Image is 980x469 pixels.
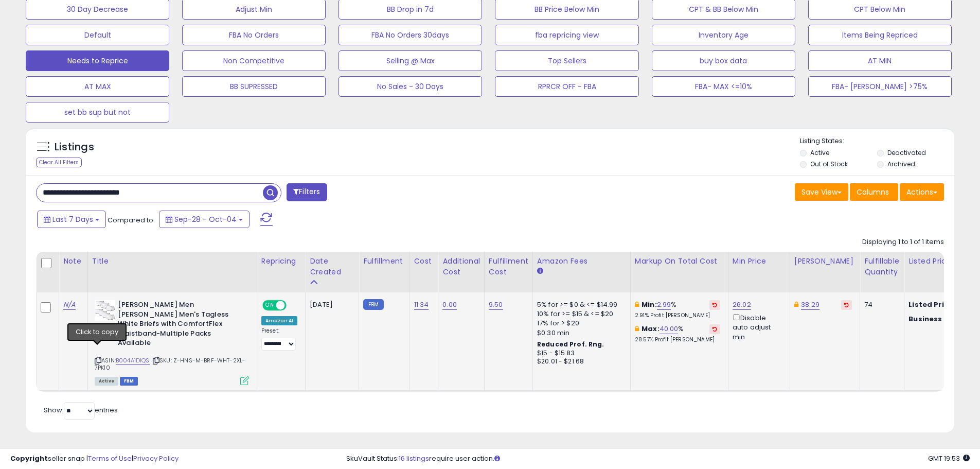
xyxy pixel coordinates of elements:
i: This overrides the store level min markup for this listing [635,301,639,308]
div: Cost [414,256,434,267]
button: Last 7 Days [37,211,106,228]
div: Fulfillable Quantity [864,256,900,277]
button: set bb sup but not [26,102,169,123]
p: Listing States: [800,136,954,146]
div: Fulfillment [363,256,405,267]
small: Amazon Fees. [537,267,543,276]
div: Fulfillment Cost [489,256,528,277]
div: 5% for >= $0 & <= $14.99 [537,300,622,309]
button: Save View [795,183,848,201]
a: Terms of Use [88,454,132,463]
button: Items Being Repriced [808,25,952,45]
i: Revert to store-level Dynamic Max Price [844,302,849,307]
img: 31qutmU1hgL._SL40_.jpg [95,300,115,321]
button: Columns [850,183,898,201]
b: Business Price: [908,314,965,324]
button: Actions [900,183,944,201]
th: The percentage added to the cost of goods (COGS) that forms the calculator for Min & Max prices. [630,252,728,292]
i: Revert to store-level Max Markup [712,326,717,332]
button: No Sales - 30 Days [338,76,482,97]
span: | SKU: Z-HNS-M-BRF-WHT-2XL-7PK10 [95,356,246,372]
div: Additional Cost [442,256,480,277]
i: Revert to store-level Min Markup [712,302,717,307]
i: This overrides the store level Dynamic Max Price for this listing [794,301,798,308]
div: 10% for >= $15 & <= $20 [537,309,622,319]
b: Listed Price: [908,300,955,309]
a: 26.02 [733,300,751,310]
div: Amazon Fees [537,256,626,267]
span: All listings currently available for purchase on Amazon [95,377,118,386]
div: $15 - $15.83 [537,349,622,358]
small: FBM [363,299,383,310]
div: Preset: [261,327,297,351]
button: AT MIN [808,50,952,71]
button: FBA No Orders 30days [338,25,482,45]
button: Top Sellers [495,50,638,71]
button: BB SUPRESSED [182,76,326,97]
button: Filters [287,183,327,201]
div: [PERSON_NAME] [794,256,856,267]
div: $20.01 - $21.68 [537,357,622,366]
div: SkuVault Status: require user action. [346,454,970,464]
div: 17% for > $20 [537,319,622,328]
label: Archived [887,160,915,168]
button: fba repricing view [495,25,638,45]
div: % [635,324,720,343]
div: Title [92,256,253,267]
button: FBA- [PERSON_NAME] >75% [808,76,952,97]
button: AT MAX [26,76,169,97]
b: Max: [642,324,660,334]
button: Default [26,25,169,45]
div: % [635,300,720,319]
a: 9.50 [489,300,503,310]
label: Out of Stock [810,160,848,168]
b: [PERSON_NAME] Men [PERSON_NAME] Men's Tagless White Briefs with ComfortFlex Waistband-Multiple Pa... [118,300,243,351]
span: Sep-28 - Oct-04 [174,214,237,224]
div: Date Created [310,256,354,277]
span: OFF [285,301,301,310]
div: seller snap | | [10,454,179,464]
button: buy box data [652,50,795,71]
a: 2.99 [657,300,671,310]
button: Non Competitive [182,50,326,71]
span: 2025-10-12 19:53 GMT [928,454,970,463]
div: 74 [864,300,896,309]
span: FBM [120,377,138,386]
button: FBA No Orders [182,25,326,45]
button: Sep-28 - Oct-04 [159,211,250,228]
a: 38.29 [801,300,819,310]
a: 16 listings [399,454,429,463]
b: Min: [642,300,657,309]
label: Active [810,148,829,157]
span: Show: entries [44,405,118,415]
span: ON [263,301,276,310]
strong: Copyright [10,454,48,463]
a: N/A [63,300,76,310]
div: Note [63,256,83,267]
div: Disable auto adjust min [733,312,782,342]
a: Privacy Policy [133,454,179,463]
div: $0.30 min [537,328,622,338]
a: 11.34 [414,300,429,310]
a: 0.00 [442,300,457,310]
p: 2.91% Profit [PERSON_NAME] [635,312,720,319]
div: [DATE] [310,300,351,309]
i: This overrides the store level max markup for this listing [635,325,639,332]
h5: Listings [55,140,94,154]
div: ASIN: [95,300,249,384]
button: Selling @ Max [338,50,482,71]
button: Inventory Age [652,25,795,45]
div: Displaying 1 to 1 of 1 items [862,237,944,247]
a: 40.00 [660,324,679,334]
p: 28.57% Profit [PERSON_NAME] [635,336,720,343]
label: Deactivated [887,148,926,157]
span: Compared to: [108,215,155,225]
div: Repricing [261,256,301,267]
button: RPRCR OFF - FBA [495,76,638,97]
button: Needs to Reprice [26,50,169,71]
div: Clear All Filters [36,158,82,167]
span: Last 7 Days [52,214,93,224]
div: Amazon AI [261,316,297,325]
b: Reduced Prof. Rng. [537,340,604,349]
button: FBA- MAX <=10% [652,76,795,97]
